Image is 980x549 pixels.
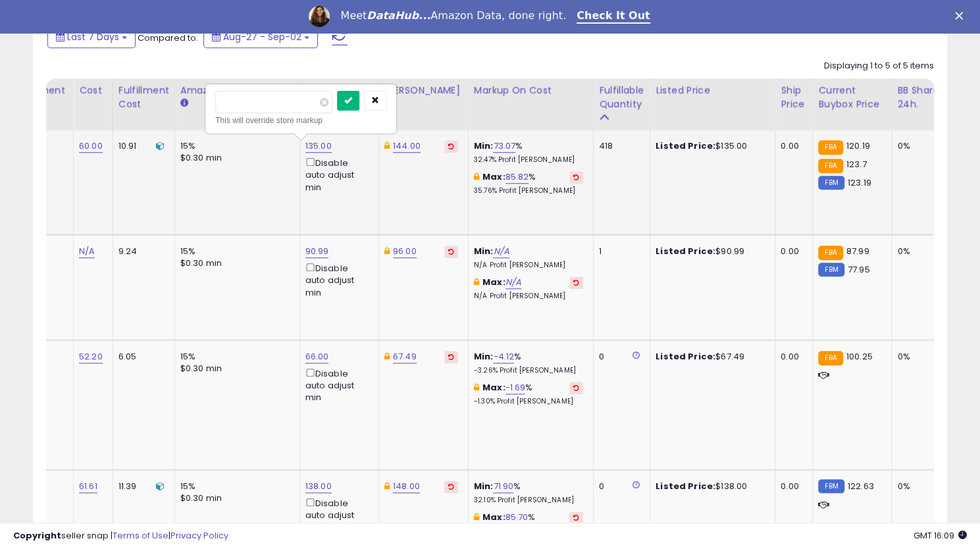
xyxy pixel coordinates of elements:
[468,78,593,130] th: The percentage added to the cost of goods (COGS) that forms the calculator for Min & Max prices.
[505,276,521,289] a: N/A
[781,140,802,152] div: 0.00
[781,351,802,363] div: 0.00
[818,159,842,173] small: FBA
[846,350,873,363] span: 100.25
[818,176,844,190] small: FBM
[482,276,505,288] b: Max:
[818,479,844,493] small: FBM
[848,480,874,492] span: 122.63
[79,84,107,97] div: Cost
[818,263,844,276] small: FBM
[47,26,136,48] button: Last 7 Days
[474,186,583,196] p: 35.76% Profit [PERSON_NAME]
[340,9,566,22] div: Meet Amazon Data, done right.
[914,529,967,542] span: 2025-09-10 16:09 GMT
[656,140,715,152] b: Listed Price:
[848,263,870,276] span: 77.95
[138,32,198,44] span: Compared to:
[897,140,941,152] div: 0%
[656,84,769,97] div: Listed Price
[474,245,494,257] b: Min:
[79,245,95,258] a: N/A
[393,245,417,258] a: 96.00
[474,84,588,97] div: Markup on Cost
[493,245,509,258] a: N/A
[393,140,421,153] a: 144.00
[482,170,505,183] b: Max:
[305,350,329,363] a: 66.00
[656,246,765,257] div: $90.99
[493,140,515,153] a: 73.07
[118,351,165,363] div: 6.05
[577,9,650,24] a: Check It Out
[474,140,494,152] b: Min:
[180,152,290,164] div: $0.30 min
[180,246,290,257] div: 15%
[305,245,329,258] a: 90.99
[474,397,583,406] p: -1.30% Profit [PERSON_NAME]
[897,481,941,492] div: 0%
[180,492,290,504] div: $0.30 min
[818,84,886,111] div: Current Buybox Price
[180,257,290,269] div: $0.30 min
[14,84,68,97] div: Fulfillment
[215,114,386,127] div: This will override store markup
[113,529,168,542] a: Terms of Use
[474,496,583,505] p: 32.10% Profit [PERSON_NAME]
[203,26,318,48] button: Aug-27 - Sep-02
[180,363,290,375] div: $0.30 min
[846,245,869,257] span: 87.99
[305,155,369,194] div: Disable auto adjust min
[474,382,583,406] div: %
[599,140,640,152] div: 418
[305,480,332,493] a: 138.00
[656,245,715,257] b: Listed Price:
[505,170,529,184] a: 85.82
[118,140,165,152] div: 10.91
[818,351,842,365] small: FBA
[309,6,330,27] img: Profile image for Georgie
[818,140,842,155] small: FBA
[79,140,103,153] a: 60.00
[656,481,765,492] div: $138.00
[599,84,644,111] div: Fulfillable Quantity
[474,261,583,270] p: N/A Profit [PERSON_NAME]
[482,381,505,394] b: Max:
[818,246,842,260] small: FBA
[897,246,941,257] div: 0%
[180,97,188,109] small: Amazon Fees.
[474,480,494,492] b: Min:
[305,366,369,404] div: Disable auto adjust min
[180,351,290,363] div: 15%
[781,481,802,492] div: 0.00
[118,246,165,257] div: 9.24
[67,30,119,43] span: Last 7 Days
[118,481,165,492] div: 11.39
[781,246,802,257] div: 0.00
[474,350,494,363] b: Min:
[656,351,765,363] div: $67.49
[493,350,514,363] a: -4.12
[305,140,332,153] a: 135.00
[656,480,715,492] b: Listed Price:
[846,158,867,170] span: 123.7
[170,529,228,542] a: Privacy Policy
[781,84,807,111] div: Ship Price
[505,381,526,394] a: -1.69
[118,84,169,111] div: Fulfillment Cost
[824,60,934,72] div: Displaying 1 to 5 of 5 items
[897,84,945,111] div: BB Share 24h.
[474,171,583,196] div: %
[180,140,290,152] div: 15%
[13,530,228,542] div: seller snap | |
[384,84,463,97] div: [PERSON_NAME]
[393,480,420,493] a: 148.00
[474,292,583,301] p: N/A Profit [PERSON_NAME]
[223,30,301,43] span: Aug-27 - Sep-02
[393,350,417,363] a: 67.49
[848,176,871,189] span: 123.19
[305,261,369,299] div: Disable auto adjust min
[79,480,97,493] a: 61.61
[180,84,294,97] div: Amazon Fees
[474,140,583,165] div: %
